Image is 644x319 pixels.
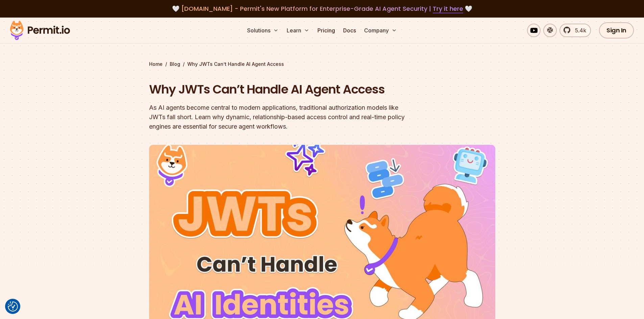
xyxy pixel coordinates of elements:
[433,4,463,13] a: Try it here
[7,19,73,42] img: Permit logo
[149,103,409,131] div: As AI agents become central to modern applications, traditional authorization models like JWTs fa...
[244,24,281,37] button: Solutions
[181,4,463,13] span: [DOMAIN_NAME] - Permit's New Platform for Enterprise-Grade AI Agent Security |
[149,81,409,98] h1: Why JWTs Can’t Handle AI Agent Access
[170,61,180,68] a: Blog
[149,61,495,68] div: / /
[16,4,628,14] div: 🤍 🤍
[559,24,591,37] a: 5.4k
[340,24,359,37] a: Docs
[284,24,312,37] button: Learn
[149,61,163,68] a: Home
[315,24,338,37] a: Pricing
[599,22,634,38] a: Sign In
[8,301,18,312] img: Revisit consent button
[361,24,400,37] button: Company
[571,26,586,34] span: 5.4k
[8,301,18,312] button: Consent Preferences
